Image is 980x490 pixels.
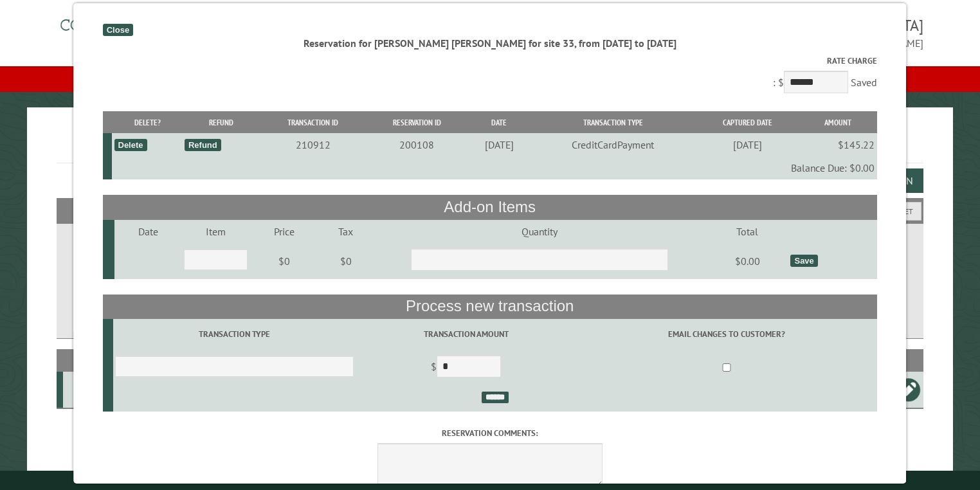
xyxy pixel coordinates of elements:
div: : $ [103,55,877,96]
td: $0 [320,243,373,279]
th: Reservation ID [367,111,468,134]
th: Transaction Type [531,111,695,134]
td: 210912 [260,133,367,156]
small: © Campground Commander LLC. All rights reserved. [417,476,563,484]
td: Total [707,220,789,243]
td: CreditCardPayment [531,133,695,156]
td: Price [250,220,320,243]
div: Save [791,255,818,267]
td: Quantity [372,220,706,243]
label: Transaction Type [115,328,354,340]
label: Transaction Amount [358,328,575,340]
td: $ [356,350,577,386]
label: Email changes to customer? [579,328,875,340]
div: Delete [114,139,147,151]
span: Saved [851,76,877,89]
th: Transaction ID [260,111,367,134]
label: Rate Charge [103,55,877,67]
td: Date [114,220,182,243]
th: Site [63,349,105,372]
th: Amount [799,111,877,134]
img: Campground Commander [57,5,217,55]
td: [DATE] [467,133,531,156]
td: [DATE] [696,133,799,156]
div: Reservation for [PERSON_NAME] [PERSON_NAME] for site 33, from [DATE] to [DATE] [103,36,877,50]
th: Refund [183,111,260,134]
h1: Reservations [57,128,924,163]
td: $0 [250,243,320,279]
td: Tax [320,220,373,243]
div: Refund [185,139,221,151]
th: Add-on Items [103,195,877,219]
td: $0.00 [707,243,789,279]
th: Date [467,111,531,134]
th: Captured Date [696,111,799,134]
td: 200108 [367,133,468,156]
td: Balance Due: $0.00 [113,156,877,179]
th: Delete? [113,111,183,134]
td: Item [182,220,250,243]
div: 33 [68,383,103,396]
label: Reservation comments: [103,427,877,439]
th: Process new transaction [103,295,877,319]
div: Close [103,24,133,36]
td: $145.22 [799,133,877,156]
h2: Filters [57,198,924,222]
